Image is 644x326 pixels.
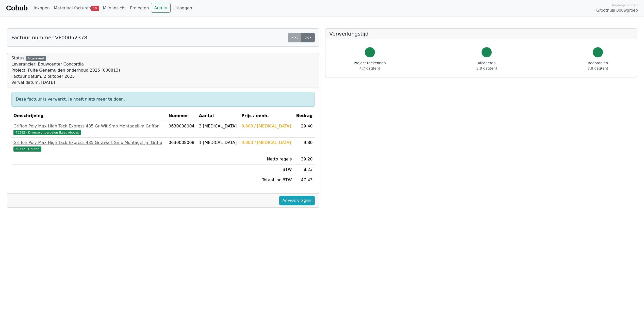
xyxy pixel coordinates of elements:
[241,123,292,129] div: 9.800 / [MEDICAL_DATA]
[279,196,315,205] a: Advies vragen
[476,60,497,71] div: Afcoderen
[31,3,52,13] a: Inkopen
[11,111,167,121] th: Omschrijving
[151,3,171,13] a: Admin
[294,121,315,138] td: 29.40
[52,3,101,13] a: Materiaal facturen10
[239,154,294,165] td: Netto regels
[11,79,120,86] div: Verval datum: [DATE]
[199,123,238,129] div: 3 [MEDICAL_DATA]
[239,175,294,185] td: Totaal inc BTW
[239,165,294,175] td: BTW
[13,130,81,135] span: 43382 - Diverse onderdelen (Leeuwbouw)
[239,111,294,121] th: Prijs / eenh.
[294,175,315,185] td: 47.43
[13,140,164,152] a: Griffon Poly Max High Tack Express 435 Gr Zwart Smp Montagelijm Griffo30332 - Deuren
[294,138,315,154] td: 9.80
[329,31,633,37] h5: Verwerkingstijd
[11,61,120,67] div: Leverancier: Bouwcenter Concordia
[128,3,151,13] a: Projecten
[167,121,197,138] td: 0630008004
[354,60,386,71] div: Project toekennen
[6,2,27,14] a: Cohub
[11,67,120,73] div: Project: Fuite Genemuiden onderhoud 2025 (000813)
[197,111,240,121] th: Aantal
[91,6,99,11] span: 10
[588,60,608,71] div: Beoordelen
[171,3,194,13] a: Uitloggen
[11,35,87,41] h5: Factuur nummer VF00052378
[13,123,164,135] a: Griffon Poly Max High Tack Express 435 Gr Wit Smp Montagelijm Griffon43382 - Diverse onderdelen (...
[294,165,315,175] td: 8.23
[359,66,380,70] span: 4.7 dag(en)
[11,55,120,86] div: Status:
[13,140,164,146] div: Griffon Poly Max High Tack Express 435 Gr Zwart Smp Montagelijm Griffo
[241,140,292,146] div: 9.800 / [MEDICAL_DATA]
[588,66,608,70] span: 7.8 dag(en)
[26,56,46,61] div: Afgeleverd
[167,111,197,121] th: Nummer
[167,138,197,154] td: 0630008008
[294,154,315,165] td: 39.20
[596,8,638,13] span: Groothuis Bouwgroep
[476,66,497,70] span: 3.8 dag(en)
[612,3,638,8] span: Ingelogd onder:
[13,123,164,129] div: Griffon Poly Max High Tack Express 435 Gr Wit Smp Montagelijm Griffon
[11,92,315,107] div: Deze factuur is verwerkt. Je hoeft niets meer te doen.
[11,73,120,79] div: Factuur datum: 2 oktober 2025
[294,111,315,121] th: Bedrag
[199,140,238,146] div: 1 [MEDICAL_DATA]
[13,146,41,152] span: 30332 - Deuren
[101,3,128,13] a: Mijn inzicht
[301,33,315,42] a: >>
